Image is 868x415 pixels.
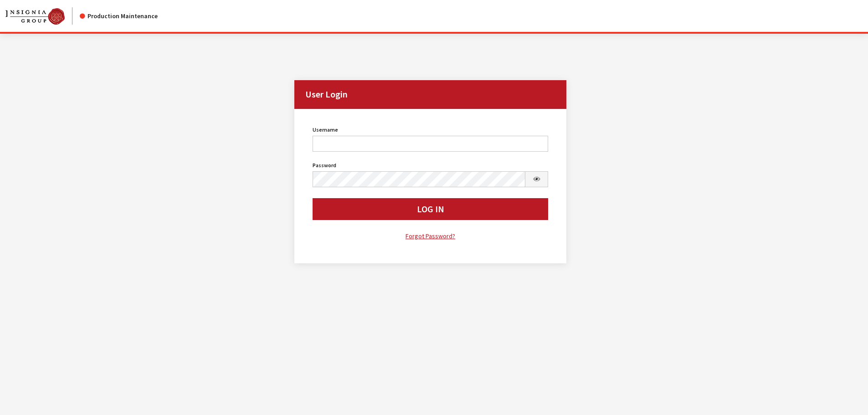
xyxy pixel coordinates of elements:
button: Log In [313,198,549,220]
img: Catalog Maintenance [5,8,65,25]
label: Username [313,126,338,134]
div: Production Maintenance [80,11,158,21]
a: Forgot Password? [313,231,549,241]
button: Show Password [525,171,549,187]
a: Insignia Group logo [5,7,80,25]
h2: User Login [294,80,567,109]
label: Password [313,161,336,169]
